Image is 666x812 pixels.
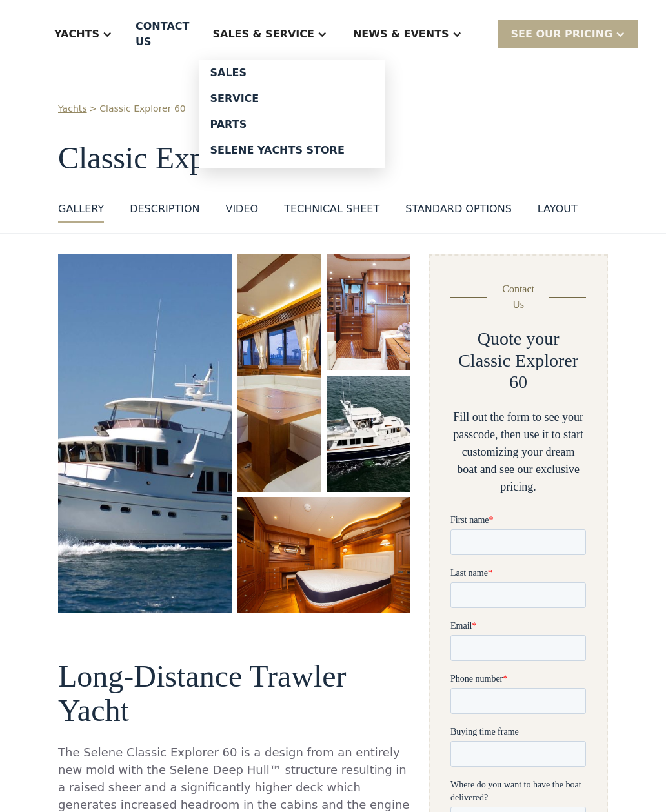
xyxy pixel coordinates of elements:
a: GALLERY [58,201,104,222]
div: Contact Us [498,281,539,312]
a: VIDEO [225,201,258,222]
div: Contact US [136,18,189,49]
div: Fill out the form to see your passcode, then use it to start customizing your dream boat and see ... [450,408,586,495]
nav: Sales & Service [199,59,385,168]
span: Tick the box below to receive occasional updates, exclusive offers, and VIP access via text message. [1,479,126,525]
strong: I want to subscribe to your Newsletter. [3,631,120,652]
a: standard options [405,201,512,222]
div: standard options [405,201,512,216]
a: Selene Yachts Store [199,137,385,163]
a: open lightbox [237,496,410,613]
a: DESCRIPTION [130,201,199,222]
div: News & EVENTS [353,26,449,41]
div: Parts [210,119,375,129]
a: open lightbox [58,254,232,613]
span: Unsubscribe any time by clicking the link at the bottom of any message [3,631,133,675]
div: Sales & Service [212,26,314,41]
div: Yachts [54,26,99,41]
div: SEE Our Pricing [511,26,613,41]
h1: Classic Explorer 60 [58,141,608,175]
input: I want to subscribe to your Newsletter.Unsubscribe any time by clicking the link at the bottom of... [3,628,14,638]
a: Parts [199,111,385,137]
a: open lightbox [327,375,411,491]
div: > [90,101,97,115]
div: Technical sheet [284,201,379,216]
span: Reply STOP to unsubscribe at any time. [3,576,121,609]
h2: Classic Explorer 60 [450,349,586,392]
div: Sales & Service [199,8,339,59]
a: layout [538,201,578,222]
input: Yes, I'd like to receive SMS updates.Reply STOP to unsubscribe at any time. [3,574,14,584]
div: Yachts [41,8,125,59]
strong: Yes, I'd like to receive SMS updates. [3,576,121,598]
a: Yachts [58,101,87,115]
div: Service [210,93,375,103]
div: Selene Yachts Store [210,145,375,155]
a: Technical sheet [284,201,379,222]
h2: Long-Distance Trawler Yacht [58,659,410,727]
a: Classic Explorer 60 [99,101,185,115]
div: SEE Our Pricing [498,19,639,47]
div: News & EVENTS [340,8,475,59]
a: Sales [199,59,385,85]
div: DESCRIPTION [130,201,199,216]
span: We respect your time - only the good stuff, never spam. [1,533,129,556]
a: Service [199,85,385,111]
div: VIDEO [225,201,258,216]
div: GALLERY [58,201,104,216]
a: open lightbox [237,254,321,491]
div: layout [538,201,578,216]
a: open lightbox [327,254,411,370]
h2: Quote your [478,327,560,349]
div: Sales [210,67,375,77]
